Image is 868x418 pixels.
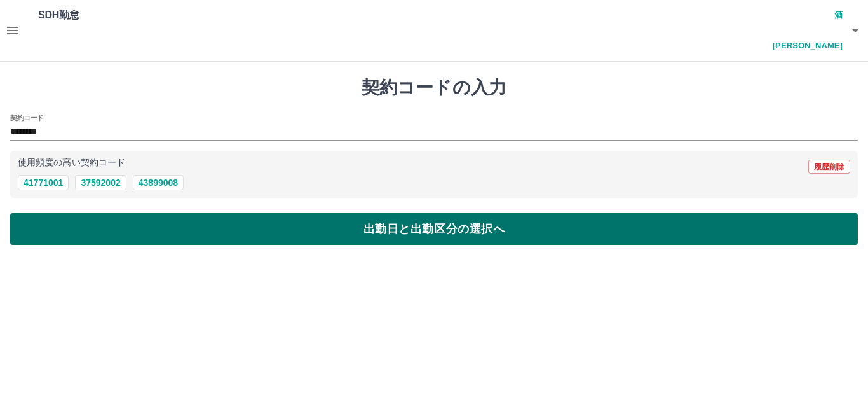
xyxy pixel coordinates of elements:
[10,213,858,245] button: 出勤日と出勤区分の選択へ
[18,175,69,190] button: 41771001
[18,158,125,167] p: 使用頻度の高い契約コード
[808,160,850,174] button: 履歴削除
[133,175,184,190] button: 43899008
[75,175,126,190] button: 37592002
[10,113,44,123] h2: 契約コード
[10,77,858,99] h1: 契約コードの入力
